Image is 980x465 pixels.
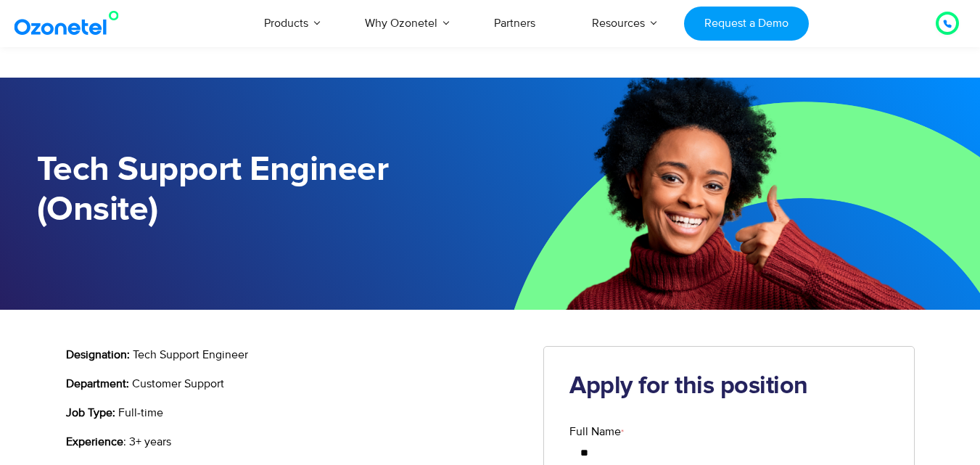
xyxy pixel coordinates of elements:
h2: Apply for this position [569,372,889,401]
span: Tech Support Engineer [133,347,248,362]
h1: Tech Support Engineer (Onsite) [37,150,490,230]
span: Full-time [118,406,163,420]
b: Department: [66,376,129,391]
a: Request a Demo [684,7,808,41]
span: 3+ years [129,435,171,449]
b: Designation: [66,347,130,362]
label: Full Name [569,423,889,440]
span: : [123,435,126,449]
b: Job Type [66,406,112,420]
b: Experience [66,435,123,449]
b: : [112,406,115,420]
span: Customer Support [132,376,224,391]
